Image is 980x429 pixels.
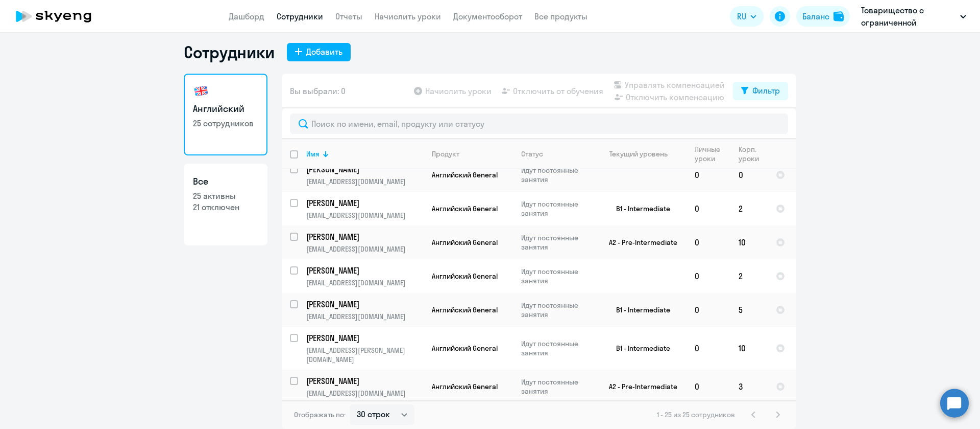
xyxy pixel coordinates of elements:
img: english [193,83,209,99]
button: Добавить [287,43,351,61]
div: Фильтр [752,84,780,97]
a: [PERSON_NAME] [306,265,423,276]
td: B1 - Intermediate [592,327,687,370]
p: [EMAIL_ADDRESS][DOMAIN_NAME] [306,389,423,398]
p: Идут постоянные занятия [521,267,591,285]
p: Идут постоянные занятия [521,166,591,184]
td: 0 [687,327,730,370]
p: 21 отключен [193,201,258,213]
td: A2 - Pre-Intermediate [592,370,687,403]
span: Английский General [432,305,498,314]
p: Товарищество с ограниченной ответственностью «ITX (Айтикс)» (ТОО «ITX (Айтикс)»), Prepay [861,4,956,29]
span: Английский General [432,344,498,353]
div: Корп. уроки [739,145,767,163]
p: [EMAIL_ADDRESS][DOMAIN_NAME] [306,244,423,254]
span: Английский General [432,238,498,247]
input: Поиск по имени, email, продукту или статусу [290,114,788,134]
td: 0 [687,259,730,293]
div: Имя [306,149,320,159]
img: balance [834,11,844,21]
div: Статус [521,149,543,159]
td: 0 [687,225,730,259]
a: Английский25 сотрудников [184,74,267,155]
span: Английский General [432,382,498,391]
p: 25 активны [193,190,258,201]
p: Идут постоянные занятия [521,233,591,252]
p: Идут постоянные занятия [521,339,591,357]
td: 0 [687,293,730,327]
td: B1 - Intermediate [592,293,687,327]
span: Вы выбрали: 0 [290,85,346,97]
div: Текущий уровень [600,149,686,159]
a: [PERSON_NAME] [306,332,423,344]
td: 10 [730,327,768,370]
h1: Сотрудники [184,42,275,62]
p: [PERSON_NAME] [306,299,422,310]
button: Товарищество с ограниченной ответственностью «ITX (Айтикс)» (ТОО «ITX (Айтикс)»), Prepay [856,4,971,29]
p: [PERSON_NAME] [306,164,422,175]
p: Идут постоянные занятия [521,199,591,218]
div: Добавить [306,46,342,58]
a: Отчеты [335,11,362,21]
span: Английский General [432,170,498,179]
h3: Английский [193,102,258,116]
td: 0 [730,158,768,192]
div: Баланс [802,10,829,22]
p: [EMAIL_ADDRESS][DOMAIN_NAME] [306,312,423,321]
p: [PERSON_NAME] [306,265,422,276]
td: 2 [730,259,768,293]
p: [EMAIL_ADDRESS][DOMAIN_NAME] [306,211,423,220]
span: Английский General [432,204,498,213]
p: Идут постоянные занятия [521,301,591,319]
td: 10 [730,225,768,259]
button: Фильтр [733,82,788,100]
a: Сотрудники [277,11,323,21]
p: [EMAIL_ADDRESS][DOMAIN_NAME] [306,177,423,186]
a: [PERSON_NAME] [306,164,423,175]
p: 25 сотрудников [193,118,258,129]
a: Все продукты [534,11,587,21]
a: Начислить уроки [375,11,441,21]
a: Дашборд [229,11,264,21]
div: Личные уроки [695,145,730,163]
span: Английский General [432,272,498,281]
span: 1 - 25 из 25 сотрудников [657,410,735,419]
a: Документооборот [453,11,522,21]
td: 5 [730,293,768,327]
div: Текущий уровень [609,149,668,159]
td: 0 [687,192,730,225]
h3: Все [193,175,258,188]
td: 3 [730,370,768,403]
a: [PERSON_NAME] [306,299,423,310]
p: [EMAIL_ADDRESS][DOMAIN_NAME] [306,278,423,287]
p: [PERSON_NAME] [306,197,422,209]
button: Балансbalance [796,6,850,27]
td: 0 [687,158,730,192]
a: [PERSON_NAME] [306,231,423,242]
td: A2 - Pre-Intermediate [592,225,687,259]
div: Продукт [432,149,459,159]
p: [PERSON_NAME] [306,332,422,344]
button: RU [730,6,764,27]
a: [PERSON_NAME] [306,375,423,387]
a: Все25 активны21 отключен [184,164,267,245]
td: B1 - Intermediate [592,192,687,225]
div: Имя [306,149,423,159]
p: [EMAIL_ADDRESS][PERSON_NAME][DOMAIN_NAME] [306,346,423,364]
p: [PERSON_NAME] [306,231,422,242]
span: Отображать по: [294,410,346,419]
a: [PERSON_NAME] [306,197,423,209]
span: RU [737,10,746,22]
p: Идут постоянные занятия [521,377,591,396]
td: 2 [730,192,768,225]
td: 0 [687,370,730,403]
p: [PERSON_NAME] [306,375,422,387]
